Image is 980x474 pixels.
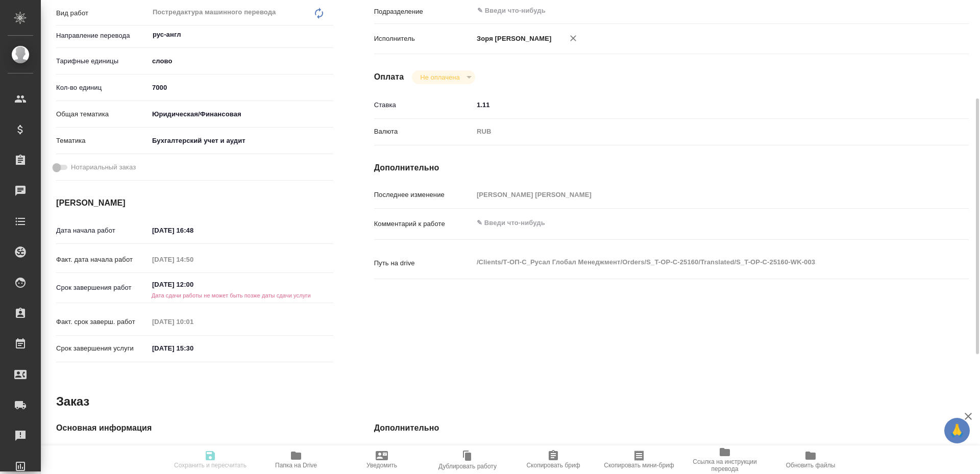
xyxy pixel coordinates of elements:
[328,34,330,36] button: Open
[56,283,149,293] p: Срок завершения работ
[374,219,473,229] p: Комментарий к работе
[149,314,238,329] input: Пустое поле
[374,422,969,434] h4: Дополнительно
[71,162,136,172] span: Нотариальный заказ
[56,8,149,18] p: Вид работ
[473,123,919,140] div: RUB
[56,83,149,93] p: Кол-во единиц
[417,73,462,82] button: Не оплачена
[174,462,247,469] span: Сохранить и пересчитать
[374,127,473,137] p: Валюта
[149,80,333,95] input: ✎ Введи что-нибудь
[944,418,970,443] button: 🙏
[275,462,317,469] span: Папка на Drive
[149,292,333,298] h6: Дата сдачи работы не может быть позже даты сдачи услуги
[473,187,919,202] input: Пустое поле
[56,56,149,66] p: Тарифные единицы
[473,254,919,271] textarea: /Clients/Т-ОП-С_Русал Глобал Менеджмент/Orders/S_T-OP-C-25160/Translated/S_T-OP-C-25160-WK-003
[473,97,919,112] input: ✎ Введи что-нибудь
[562,27,584,49] button: Удалить исполнителя
[374,190,473,200] p: Последнее изменение
[473,34,552,44] p: Зоря [PERSON_NAME]
[366,462,397,469] span: Уведомить
[374,71,404,83] h4: Оплата
[374,34,473,44] p: Исполнитель
[339,445,425,474] button: Уведомить
[56,343,149,354] p: Срок завершения услуги
[56,197,333,209] h4: [PERSON_NAME]
[688,458,762,472] span: Ссылка на инструкции перевода
[768,445,853,474] button: Обновить файлы
[56,317,149,327] p: Факт. срок заверш. работ
[596,445,682,474] button: Скопировать мини-бриф
[682,445,768,474] button: Ссылка на инструкции перевода
[786,462,836,469] span: Обновить файлы
[149,106,333,123] div: Юридическая/Финансовая
[56,255,149,265] p: Факт. дата начала работ
[948,420,966,441] span: 🙏
[374,162,969,174] h4: Дополнительно
[374,258,473,268] p: Путь на drive
[56,109,149,119] p: Общая тематика
[167,445,253,474] button: Сохранить и пересчитать
[149,53,333,70] div: слово
[56,393,89,410] h2: Заказ
[374,100,473,110] p: Ставка
[374,7,473,17] p: Подразделение
[253,445,339,474] button: Папка на Drive
[526,462,580,469] span: Скопировать бриф
[604,462,674,469] span: Скопировать мини-бриф
[149,277,238,292] input: ✎ Введи что-нибудь
[56,31,149,41] p: Направление перевода
[149,132,333,149] div: Бухгалтерский учет и аудит
[412,70,475,84] div: Не оплачена
[56,136,149,146] p: Тематика
[56,226,149,236] p: Дата начала работ
[149,252,238,267] input: Пустое поле
[438,463,497,470] span: Дублировать работу
[914,10,916,12] button: Open
[149,341,238,356] input: ✎ Введи что-нибудь
[476,5,882,17] input: ✎ Введи что-нибудь
[425,445,510,474] button: Дублировать работу
[510,445,596,474] button: Скопировать бриф
[56,422,333,434] h4: Основная информация
[149,223,238,238] input: ✎ Введи что-нибудь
